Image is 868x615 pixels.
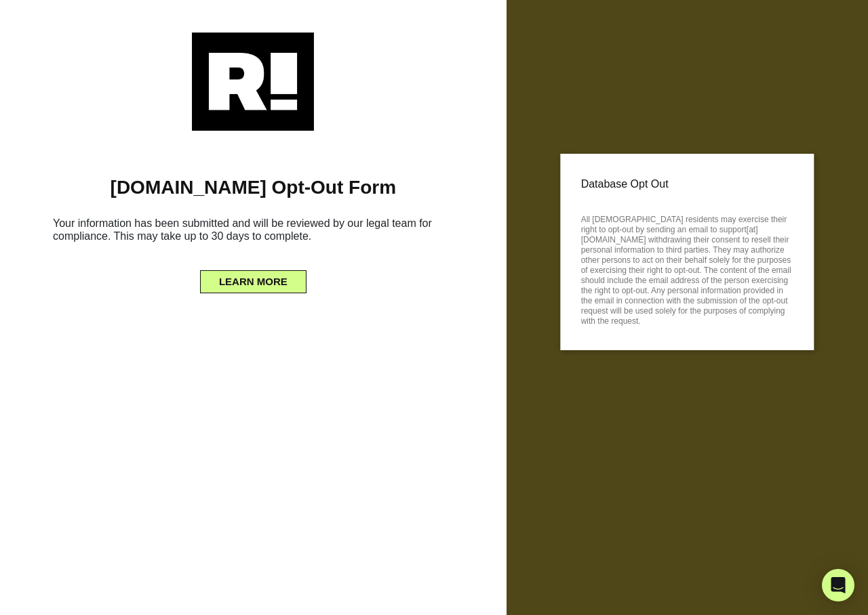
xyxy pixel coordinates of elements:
img: Retention.com [192,33,314,131]
div: Open Intercom Messenger [822,569,854,601]
h1: [DOMAIN_NAME] Opt-Out Form [20,176,486,199]
h6: Your information has been submitted and will be reviewed by our legal team for compliance. This m... [20,211,486,253]
a: LEARN MORE [200,272,307,283]
button: LEARN MORE [200,270,307,293]
p: All [DEMOGRAPHIC_DATA] residents may exercise their right to opt-out by sending an email to suppo... [581,211,793,326]
p: Database Opt Out [581,174,793,194]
